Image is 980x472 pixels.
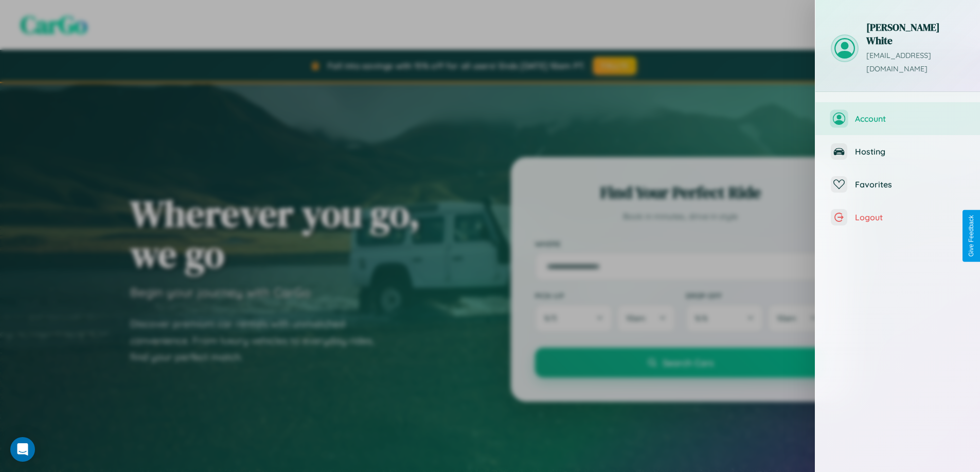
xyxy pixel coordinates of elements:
button: Logout [815,201,980,234]
div: Give Feedback [968,215,975,257]
span: Hosting [855,146,965,157]
h3: [PERSON_NAME] White [866,21,965,47]
span: Logout [855,212,965,222]
button: Account [815,102,980,135]
span: Account [855,114,965,124]
p: [EMAIL_ADDRESS][DOMAIN_NAME] [866,49,965,76]
button: Favorites [815,168,980,201]
span: Favorites [855,179,965,190]
button: Hosting [815,135,980,168]
div: Open Intercom Messenger [10,437,35,462]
